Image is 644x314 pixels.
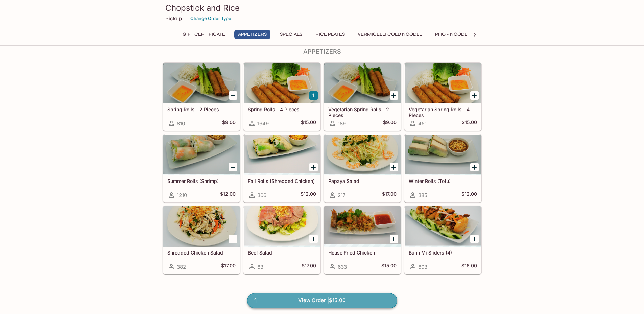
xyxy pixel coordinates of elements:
[324,63,401,131] a: Vegetarian Spring Rolls - 2 Pieces189$9.00
[247,293,397,308] a: 1View Order |$15.00
[179,30,229,39] button: Gift Certificate
[222,119,236,127] h5: $9.00
[324,63,401,103] div: Vegetarian Spring Rolls - 2 Pieces
[301,119,316,127] h5: $15.00
[382,191,397,199] h5: $17.00
[461,263,477,271] h5: $16.00
[328,250,397,256] h5: House Fried Chicken
[243,134,320,202] a: Fall Rolls (Shredded Chicken)306$12.00
[248,178,316,184] h5: Fall Rolls (Shredded Chicken)
[243,63,320,131] a: Spring Rolls - 4 Pieces1649$15.00
[404,63,481,131] a: Vegetarian Spring Rolls - 4 Pieces451$15.00
[177,120,185,127] span: 810
[390,163,398,171] button: Add Papaya Salad
[309,91,318,100] button: Add Spring Rolls - 4 Pieces
[409,178,477,184] h5: Winter Rolls (Tofu)
[244,206,320,247] div: Beef Salad
[312,30,349,39] button: Rice Plates
[244,135,320,175] div: Fall Rolls (Shredded Chicken)
[163,206,240,247] div: Shredded Chicken Salad
[163,134,240,202] a: Summer Rolls (Shrimp)1210$12.00
[405,135,481,175] div: Winter Rolls (Tofu)
[229,163,237,171] button: Add Summer Rolls (Shrimp)
[167,250,236,256] h5: Shredded Chicken Salad
[390,235,398,243] button: Add House Fried Chicken
[165,3,479,13] h3: Chopstick and Rice
[418,192,427,198] span: 385
[409,106,477,118] h5: Vegetarian Spring Rolls - 4 Pieces
[324,135,401,175] div: Papaya Salad
[354,30,426,39] button: Vermicelli Cold Noodle
[163,206,240,274] a: Shredded Chicken Salad382$17.00
[165,15,182,22] p: Pickup
[187,13,234,24] button: Change Order Type
[163,63,240,131] a: Spring Rolls - 2 Pieces810$9.00
[328,178,397,184] h5: Papaya Salad
[163,135,240,175] div: Summer Rolls (Shrimp)
[309,235,318,243] button: Add Beef Salad
[167,106,236,112] h5: Spring Rolls - 2 Pieces
[390,91,398,100] button: Add Vegetarian Spring Rolls - 2 Pieces
[409,250,477,256] h5: Banh Mi Sliders (4)
[257,264,263,270] span: 63
[248,250,316,256] h5: Beef Salad
[338,192,345,198] span: 217
[234,30,270,39] button: Appetizers
[383,119,397,127] h5: $9.00
[167,178,236,184] h5: Summer Rolls (Shrimp)
[248,106,316,112] h5: Spring Rolls - 4 Pieces
[276,30,306,39] button: Specials
[405,63,481,103] div: Vegetarian Spring Rolls - 4 Pieces
[220,191,236,199] h5: $12.00
[470,91,479,100] button: Add Vegetarian Spring Rolls - 4 Pieces
[221,263,236,271] h5: $17.00
[177,264,186,270] span: 382
[381,263,397,271] h5: $15.00
[470,163,479,171] button: Add Winter Rolls (Tofu)
[257,192,266,198] span: 306
[462,119,477,127] h5: $15.00
[461,191,477,199] h5: $12.00
[338,264,347,270] span: 633
[243,206,320,274] a: Beef Salad63$17.00
[301,191,316,199] h5: $12.00
[338,120,346,127] span: 189
[418,120,427,127] span: 451
[229,91,237,100] button: Add Spring Rolls - 2 Pieces
[324,134,401,202] a: Papaya Salad217$17.00
[302,263,316,271] h5: $17.00
[309,163,318,171] button: Add Fall Rolls (Shredded Chicken)
[405,206,481,247] div: Banh Mi Sliders (4)
[328,106,397,118] h5: Vegetarian Spring Rolls - 2 Pieces
[257,120,269,127] span: 1649
[418,264,427,270] span: 603
[177,192,187,198] span: 1210
[324,206,401,247] div: House Fried Chicken
[163,63,240,103] div: Spring Rolls - 2 Pieces
[250,296,261,306] span: 1
[229,235,237,243] button: Add Shredded Chicken Salad
[404,134,481,202] a: Winter Rolls (Tofu)385$12.00
[404,206,481,274] a: Banh Mi Sliders (4)603$16.00
[244,63,320,103] div: Spring Rolls - 4 Pieces
[163,48,482,55] h4: Appetizers
[431,30,488,39] button: Pho - Noodle Soup
[470,235,479,243] button: Add Banh Mi Sliders (4)
[324,206,401,274] a: House Fried Chicken633$15.00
